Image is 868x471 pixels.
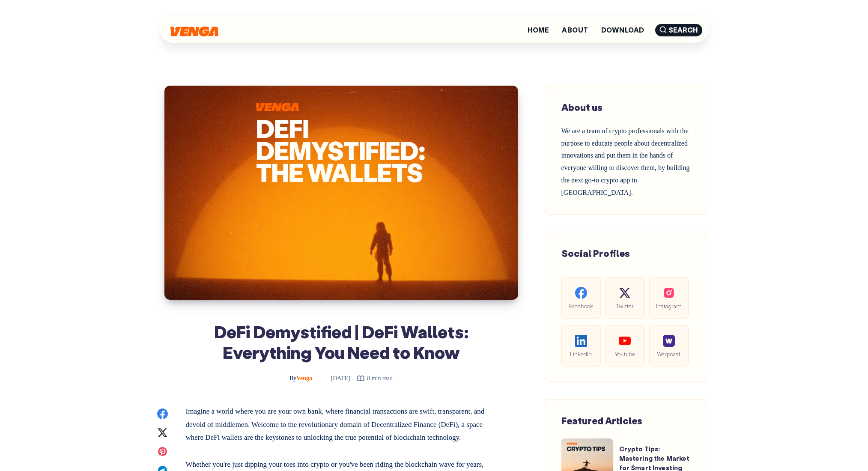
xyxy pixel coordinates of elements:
span: By [289,375,296,382]
time: [DATE] [319,375,350,382]
span: Venga [289,375,312,382]
img: social-youtube.99db9aba05279f803f3e7a4a838dfb6c.svg [619,335,631,347]
img: social-linkedin.be646fe421ccab3a2ad91cb58bdc9694.svg [575,335,587,347]
span: We are a team of crypto professionals with the purpose to educate people about decentralized inno... [561,127,690,196]
div: 8 min read [357,373,393,384]
a: Download [601,27,644,33]
img: DeFi Demystified | DeFi Wallets: Everything You Need to Know [164,86,518,300]
img: social-warpcast.e8a23a7ed3178af0345123c41633f860.png [663,335,675,347]
a: Youtube [605,325,644,367]
a: Twitter [605,277,644,319]
a: ByVenga [289,375,314,382]
span: Search [655,24,702,36]
a: Warpcast [649,325,689,367]
span: Warpcast [656,349,682,359]
span: Facebook [568,301,594,311]
h1: DeFi Demystified | DeFi Wallets: Everything You Need to Know [186,321,497,362]
span: Youtube [612,349,638,359]
a: About [562,27,588,33]
span: About us [561,101,603,113]
a: Instagram [649,277,689,319]
a: Home [528,27,549,33]
img: Venga Blog [170,27,218,36]
span: Twitter [612,301,638,311]
a: Facebook [561,277,601,319]
span: Featured Articles [561,414,642,427]
span: Social Profiles [561,247,630,259]
a: LinkedIn [561,325,601,367]
span: LinkedIn [568,349,594,359]
p: Imagine a world where you are your own bank, where financial transactions are swift, transparent,... [186,405,497,444]
span: Instagram [656,301,682,311]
